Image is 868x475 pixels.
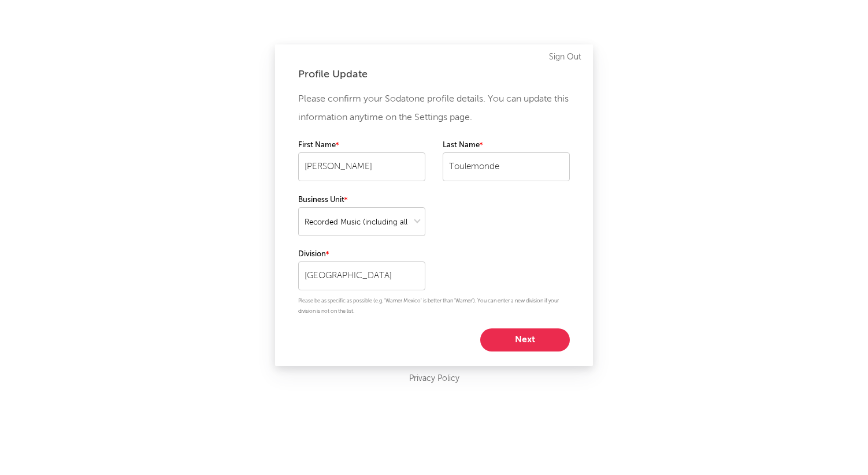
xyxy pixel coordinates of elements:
[298,152,425,181] input: Your first name
[298,248,425,261] label: Division
[443,139,570,152] label: Last Name
[298,193,425,207] label: Business Unit
[480,328,570,351] button: Next
[298,296,570,317] p: Please be as specific as possible (e.g. 'Warner Mexico' is better than 'Warner'). You can enter a...
[549,50,581,64] a: Sign Out
[443,152,570,181] input: Your last name
[298,90,570,127] p: Please confirm your Sodatone profile details. You can update this information anytime on the Sett...
[298,139,425,152] label: First Name
[298,261,425,290] input: Your division
[409,372,459,386] a: Privacy Policy
[298,68,570,81] div: Profile Update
